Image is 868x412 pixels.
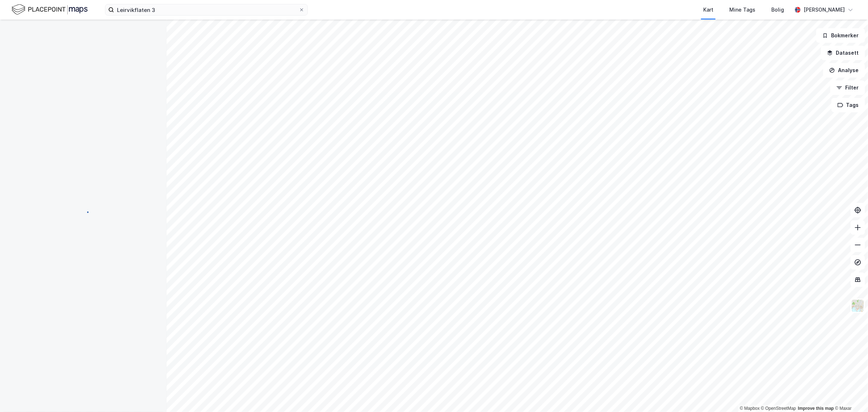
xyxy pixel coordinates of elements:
[761,406,796,411] a: OpenStreetMap
[816,28,865,43] button: Bokmerker
[114,4,299,15] input: Søk på adresse, matrikkel, gårdeiere, leietakere eller personer
[798,406,834,411] a: Improve this map
[851,299,865,313] img: Z
[830,80,865,95] button: Filter
[703,5,713,14] div: Kart
[821,46,865,60] button: Datasett
[77,206,89,217] img: spinner.a6d8c91a73a9ac5275cf975e30b51cfb.svg
[823,63,865,78] button: Analyse
[831,98,865,112] button: Tags
[12,3,88,16] img: logo.f888ab2527a4732fd821a326f86c7f29.svg
[740,406,760,411] a: Mapbox
[771,5,784,14] div: Bolig
[832,377,868,412] iframe: Chat Widget
[804,5,845,14] div: [PERSON_NAME]
[729,5,755,14] div: Mine Tags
